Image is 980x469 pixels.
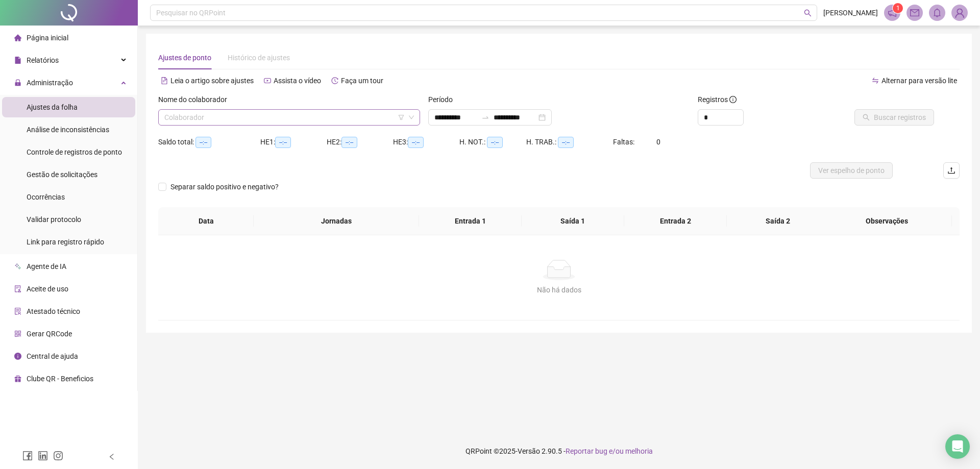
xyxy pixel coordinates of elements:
[459,136,526,148] div: H. NOT.:
[158,94,234,105] label: Nome do colaborador
[398,114,404,120] span: filter
[698,94,737,105] span: Registros
[341,77,383,85] span: Faça um tour
[170,77,254,85] span: Leia o artigo sobre ajustes
[624,207,727,235] th: Entrada 2
[14,34,21,41] span: home
[854,109,934,126] button: Buscar registros
[27,79,73,87] span: Administração
[341,137,357,148] span: --:--
[952,5,967,20] img: 78556
[27,352,78,360] span: Central de ajuda
[27,330,72,338] span: Gerar QRCode
[933,8,942,17] span: bell
[14,330,21,337] span: qrcode
[481,113,489,121] span: swap-right
[408,114,414,120] span: down
[14,79,21,86] span: lock
[613,138,636,146] span: Faltas:
[274,77,321,85] span: Assista o vídeo
[27,262,66,270] span: Agente de IA
[27,375,93,383] span: Clube QR - Beneficios
[522,207,624,235] th: Saída 1
[810,162,893,179] button: Ver espelho de ponto
[518,447,540,455] span: Versão
[428,94,459,105] label: Período
[138,433,980,469] footer: QRPoint © 2025 - 2.90.5 -
[264,77,271,84] span: youtube
[158,54,211,62] span: Ajustes de ponto
[872,77,879,84] span: swap
[823,7,878,18] span: [PERSON_NAME]
[195,137,211,148] span: --:--
[727,207,829,235] th: Saída 2
[947,166,955,175] span: upload
[228,54,290,62] span: Histórico de ajustes
[14,285,21,292] span: audit
[170,284,947,295] div: Não há dados
[27,285,68,293] span: Aceite de uso
[14,308,21,315] span: solution
[27,238,104,246] span: Link para registro rápido
[22,451,33,461] span: facebook
[14,375,21,382] span: gift
[331,77,338,84] span: history
[53,451,63,461] span: instagram
[566,447,653,455] span: Reportar bug e/ou melhoria
[27,56,59,64] span: Relatórios
[27,193,65,201] span: Ocorrências
[27,126,109,134] span: Análise de inconsistências
[27,307,80,315] span: Atestado técnico
[27,103,78,111] span: Ajustes da folha
[893,3,903,13] sup: 1
[558,137,574,148] span: --:--
[830,215,944,227] span: Observações
[945,434,970,459] div: Open Intercom Messenger
[729,96,737,103] span: info-circle
[804,9,812,17] span: search
[275,137,291,148] span: --:--
[656,138,660,146] span: 0
[419,207,522,235] th: Entrada 1
[393,136,459,148] div: HE 3:
[260,136,327,148] div: HE 1:
[166,181,283,192] span: Separar saldo positivo e negativo?
[158,207,254,235] th: Data
[896,5,900,12] span: 1
[910,8,919,17] span: mail
[158,136,260,148] div: Saldo total:
[526,136,613,148] div: H. TRAB.:
[481,113,489,121] span: to
[408,137,424,148] span: --:--
[27,170,97,179] span: Gestão de solicitações
[254,207,419,235] th: Jornadas
[27,148,122,156] span: Controle de registros de ponto
[108,453,115,460] span: left
[27,215,81,224] span: Validar protocolo
[14,353,21,360] span: info-circle
[14,57,21,64] span: file
[881,77,957,85] span: Alternar para versão lite
[822,207,952,235] th: Observações
[161,77,168,84] span: file-text
[27,34,68,42] span: Página inicial
[38,451,48,461] span: linkedin
[327,136,393,148] div: HE 2:
[888,8,897,17] span: notification
[487,137,503,148] span: --:--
